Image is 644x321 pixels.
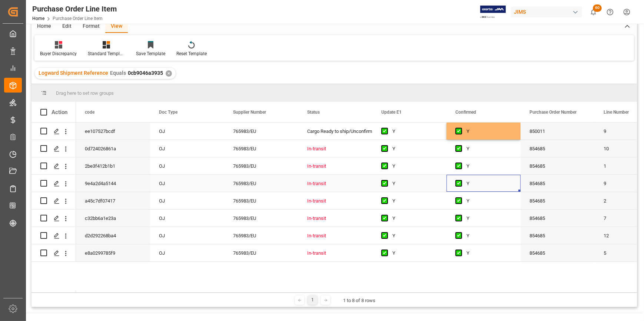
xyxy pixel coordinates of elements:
[31,192,76,210] div: Press SPACE to select this row.
[76,192,150,209] div: a45c7df07417
[224,192,298,209] div: 765983/EU
[521,244,595,261] div: 854685
[307,140,364,157] div: In-transit
[233,110,266,115] span: Supplier Number
[392,123,438,140] div: Y
[521,123,595,140] div: 850011
[467,227,512,244] div: Y
[521,175,595,192] div: 854685
[392,158,438,175] div: Y
[56,90,114,96] span: Drag here to set row groups
[585,4,602,20] button: show 60 new notifications
[150,175,224,192] div: OJ
[521,192,595,209] div: 854685
[467,245,512,262] div: Y
[76,175,150,192] div: 9e4a2d4a5144
[381,110,402,115] span: Update E1
[159,110,177,115] span: Doc Type
[307,158,364,175] div: In-transit
[150,244,224,261] div: OJ
[307,227,364,244] div: In-transit
[31,157,76,175] div: Press SPACE to select this row.
[224,175,298,192] div: 765983/EU
[307,245,364,262] div: In-transit
[511,7,582,17] div: JIMS
[521,210,595,227] div: 854685
[76,210,150,227] div: c32bb6a1e23a
[307,210,364,227] div: In-transit
[39,70,108,76] span: Logward Shipment Reference
[392,140,438,157] div: Y
[224,210,298,227] div: 765983/EU
[150,140,224,157] div: OJ
[467,193,512,210] div: Y
[150,123,224,140] div: OJ
[77,20,105,33] div: Format
[32,3,117,14] div: Purchase Order Line Item
[32,16,44,21] a: Home
[224,123,298,140] div: 765983/EU
[57,20,77,33] div: Edit
[150,157,224,174] div: OJ
[224,140,298,157] div: 765983/EU
[128,70,163,76] span: 0cb9046a3935
[31,140,76,157] div: Press SPACE to select this row.
[31,123,76,140] div: Press SPACE to select this row.
[593,4,602,12] span: 60
[76,244,150,261] div: e8a0299785f9
[76,123,150,140] div: ee107527bcdf
[105,20,128,33] div: View
[480,6,506,19] img: Exertis%20JAM%20-%20Email%20Logo.jpg_1722504956.jpg
[31,20,57,33] div: Home
[224,227,298,244] div: 765983/EU
[521,227,595,244] div: 854685
[224,244,298,261] div: 765983/EU
[150,192,224,209] div: OJ
[176,50,207,57] div: Reset Template
[308,295,317,305] div: 1
[224,157,298,174] div: 765983/EU
[392,210,438,227] div: Y
[467,140,512,157] div: Y
[88,50,125,57] div: Standard Templates
[511,5,585,19] button: JIMS
[343,297,375,304] div: 1 to 8 of 8 rows
[307,110,320,115] span: Status
[166,70,172,77] div: ✕
[467,123,512,140] div: Y
[521,157,595,174] div: 854685
[76,157,150,174] div: 2be3f412b1b1
[521,140,595,157] div: 854685
[392,227,438,244] div: Y
[31,244,76,262] div: Press SPACE to select this row.
[31,175,76,192] div: Press SPACE to select this row.
[604,110,629,115] span: Line Number
[467,158,512,175] div: Y
[52,109,67,116] div: Action
[31,210,76,227] div: Press SPACE to select this row.
[307,123,364,140] div: Cargo Ready to ship/Unconfirmed
[530,110,577,115] span: Purchase Order Number
[602,4,618,20] button: Help Center
[392,245,438,262] div: Y
[455,110,476,115] span: Confirmed
[136,50,165,57] div: Save Template
[307,175,364,192] div: In-transit
[150,227,224,244] div: OJ
[110,70,126,76] span: Equals
[392,175,438,192] div: Y
[40,50,77,57] div: Buyer Discrepancy
[31,227,76,244] div: Press SPACE to select this row.
[150,210,224,227] div: OJ
[467,210,512,227] div: Y
[392,193,438,210] div: Y
[307,193,364,210] div: In-transit
[85,110,94,115] span: code
[76,227,150,244] div: d2d292268ba4
[76,140,150,157] div: 0d724026861a
[467,175,512,192] div: Y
